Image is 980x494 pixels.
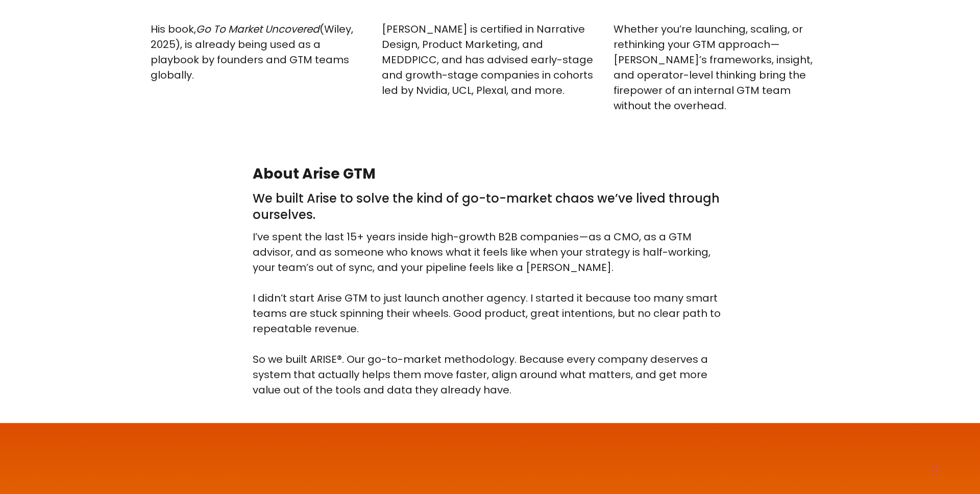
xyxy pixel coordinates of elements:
h3: We built Arise to solve the kind of go-to-market chaos we’ve lived through ourselves. [253,190,727,224]
span: [PERSON_NAME] is certified in Narrative Design, Product Marketing, and MEDDPICC, and has advised ... [382,22,593,97]
em: Go To Market Uncovered [196,22,320,36]
span: (Wiley, 2025), is already being used as a playbook by founders and GTM teams globally. [151,22,353,82]
span: Whether you’re launching, scaling, or rethinking your GTM approach—[PERSON_NAME]’s frameworks, in... [614,22,813,113]
iframe: Chat Widget [751,366,980,494]
h2: About Arise GTM [253,164,727,184]
p: I’ve spent the last 15+ years inside high-growth B2B companies—as a CMO, as a GTM advisor, and as... [253,229,727,398]
span: His book, [151,22,196,36]
div: Drag [932,455,938,486]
